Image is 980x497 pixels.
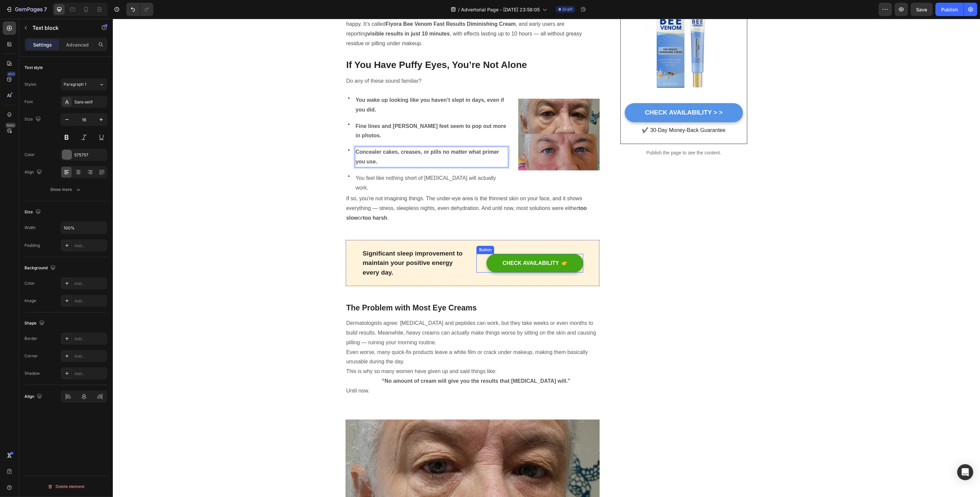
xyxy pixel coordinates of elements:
[66,41,89,48] p: Advanced
[254,12,337,18] strong: visible results in just 10 minutes
[74,281,106,287] div: Add...
[64,81,86,87] span: Paragraph 1
[24,370,40,376] div: Shadow
[243,104,393,120] strong: Fine lines and [PERSON_NAME] feet seem to pop out more in photos.
[957,464,973,480] div: Open Intercom Messenger
[24,481,107,492] button: Delete element
[242,128,395,149] div: Rich Text Editor. Editing area: main
[48,483,84,491] div: Delete element
[24,81,36,87] div: Styles
[113,19,980,497] iframe: Design area
[512,84,630,103] button: <p>CHECK AVAILABILITY &gt; &gt;</p>
[405,76,487,157] img: Alt Image
[390,240,446,248] div: CHECK AVAILABILITY
[24,208,42,217] div: Size
[24,184,107,196] button: Show more
[24,115,42,124] div: Size
[233,329,486,348] p: Even worse, many quick-fix products leave a white film or crack under makeup, making them basical...
[24,99,33,105] div: Font
[941,6,958,13] div: Publish
[532,90,610,98] p: CHECK AVAILABILITY > >
[24,65,43,71] div: Text style
[461,6,540,13] span: Advertorial Page - [DATE] 23:58:05
[935,3,964,16] button: Publish
[74,99,106,105] div: Sans-serif
[243,130,386,146] strong: Concealer cakes, creases, or pills no matter what primer you use.
[126,3,153,16] div: Undo/Redo
[513,107,629,117] p: ✔️ 30-Day Money-Back Guarantee
[269,359,458,365] strong: “No amount of cream will give you the results that [MEDICAL_DATA] will.”
[74,243,106,249] div: Add...
[250,230,355,259] p: Significant sleep improvement to maintain your positive energy every day.
[33,41,52,48] p: Settings
[250,196,275,202] strong: too harsh
[32,24,89,32] p: Text block
[74,353,106,359] div: Add...
[916,7,927,12] span: Save
[365,228,380,234] div: Button
[233,58,486,67] p: Do any of these sound familiar?
[233,41,414,51] strong: If You Have Puffy Eyes, You’re Not Alone
[24,225,35,231] div: Width
[233,187,474,202] strong: too slow
[24,336,37,342] div: Border
[24,280,35,286] div: Color
[233,175,486,204] p: If so, you’re not imagining things. The under-eye area is the thinnest skin on your face, and it ...
[508,131,634,138] p: Publish the page to see the content.
[233,285,364,293] strong: The Problem with Most Eye Creams
[61,78,107,90] button: Paragraph 1
[233,300,486,329] p: Dermatologists agree: [MEDICAL_DATA] and peptides can work, but they take weeks or even months to...
[273,2,403,8] strong: Fiyora Bee Venom Fast Results Diminishing Cream
[74,298,106,304] div: Add...
[24,392,44,401] div: Align
[74,371,106,377] div: Add...
[61,222,107,234] input: Auto
[458,6,460,13] span: /
[24,298,36,304] div: Image
[911,3,933,16] button: Save
[3,3,50,16] button: 7
[74,152,106,158] div: 575757
[6,71,16,77] div: 450
[24,168,43,177] div: Align
[5,123,16,128] div: Beta
[24,353,38,359] div: Corner
[24,242,40,248] div: Padding
[24,152,35,158] div: Color
[24,264,57,273] div: Background
[233,348,486,358] p: This is why so many women have given up and said things like:
[243,78,391,94] strong: You wake up looking like you haven’t slept in days, even if you did.
[562,6,573,12] span: Draft
[74,336,106,342] div: Add...
[44,5,47,13] p: 7
[374,235,470,254] button: CHECK AVAILABILITY
[24,319,46,328] div: Shape
[243,155,395,174] p: You feel like nothing short of [MEDICAL_DATA] will actually work.
[233,367,486,377] p: Until now.
[51,186,82,193] div: Show more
